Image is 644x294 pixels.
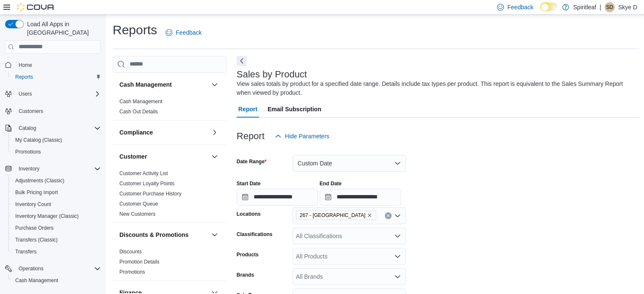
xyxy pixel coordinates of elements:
[119,99,162,104] a: Cash Management
[19,62,32,69] span: Home
[210,151,220,162] button: Customer
[113,96,227,120] div: Cash Management
[2,88,104,100] button: Users
[600,2,601,12] p: |
[8,234,104,246] button: Transfers (Classic)
[210,80,220,90] button: Cash Management
[2,105,104,117] button: Customers
[15,60,101,70] span: Home
[237,189,318,206] input: Press the down key to open a popover containing a calendar.
[119,231,208,239] button: Discounts & Promotions
[12,247,40,257] a: Transfers
[119,128,153,137] h3: Compliance
[12,247,101,257] span: Transfers
[12,199,101,209] span: Inventory Count
[119,80,208,89] button: Cash Management
[15,164,43,174] button: Inventory
[119,190,182,197] span: Customer Purchase History
[293,155,406,172] button: Custom Date
[8,210,104,222] button: Inventory Manager (Classic)
[12,135,66,145] a: My Catalog (Classic)
[296,211,376,220] span: 267 - Cold Lake
[119,258,160,265] span: Promotion Details
[394,253,401,260] button: Open list of options
[237,211,261,217] label: Locations
[15,123,39,133] button: Catalog
[573,2,596,12] p: Spiritleaf
[507,3,533,11] span: Feedback
[15,213,79,220] span: Inventory Manager (Classic)
[237,69,307,80] h3: Sales by Product
[8,175,104,187] button: Adjustments (Classic)
[119,269,145,275] a: Promotions
[268,101,321,118] span: Email Subscription
[618,2,637,12] p: Skye D
[12,187,101,198] span: Bulk Pricing Import
[2,263,104,275] button: Operations
[24,20,101,37] span: Load All Apps in [GEOGRAPHIC_DATA]
[12,211,82,221] a: Inventory Manager (Classic)
[119,181,174,187] a: Customer Loyalty Points
[394,273,401,280] button: Open list of options
[119,170,168,177] span: Customer Activity List
[12,147,101,157] span: Promotions
[15,177,64,184] span: Adjustments (Classic)
[606,2,614,12] span: SD
[15,89,101,99] span: Users
[12,275,101,286] span: Cash Management
[394,233,401,239] button: Open list of options
[15,60,36,70] a: Home
[12,235,101,245] span: Transfers (Classic)
[15,236,58,243] span: Transfers (Classic)
[19,108,43,115] span: Customers
[19,125,36,132] span: Catalog
[8,246,104,258] button: Transfers
[15,225,54,231] span: Purchase Orders
[285,132,329,140] span: Hide Parameters
[15,277,58,284] span: Cash Management
[15,74,33,80] span: Reports
[15,248,36,255] span: Transfers
[12,72,101,82] span: Reports
[119,109,158,115] a: Cash Out Details
[119,249,142,255] a: Discounts
[320,189,401,206] input: Press the down key to open a popover containing a calendar.
[17,3,55,11] img: Cova
[119,231,188,239] h3: Discounts & Promotions
[119,98,162,105] span: Cash Management
[394,212,401,219] button: Open list of options
[8,187,104,198] button: Bulk Pricing Import
[12,176,101,186] span: Adjustments (Classic)
[15,189,58,196] span: Bulk Pricing Import
[119,211,155,217] a: New Customers
[12,235,61,245] a: Transfers (Classic)
[2,59,104,71] button: Home
[119,248,142,255] span: Discounts
[271,128,333,145] button: Hide Parameters
[119,80,172,89] h3: Cash Management
[119,128,208,137] button: Compliance
[119,201,158,207] a: Customer Queue
[237,272,254,278] label: Brands
[8,222,104,234] button: Purchase Orders
[12,147,44,157] a: Promotions
[119,211,155,217] span: New Customers
[15,106,101,116] span: Customers
[8,71,104,83] button: Reports
[12,187,61,198] a: Bulk Pricing Import
[12,223,101,233] span: Purchase Orders
[237,180,261,187] label: Start Date
[119,152,208,161] button: Customer
[540,11,541,12] span: Dark Mode
[12,176,68,186] a: Adjustments (Classic)
[12,275,61,286] a: Cash Management
[19,265,44,272] span: Operations
[2,122,104,134] button: Catalog
[320,180,342,187] label: End Date
[113,247,227,280] div: Discounts & Promotions
[119,201,158,207] span: Customer Queue
[15,106,47,116] a: Customers
[237,158,267,165] label: Date Range
[237,231,273,238] label: Classifications
[237,251,259,258] label: Products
